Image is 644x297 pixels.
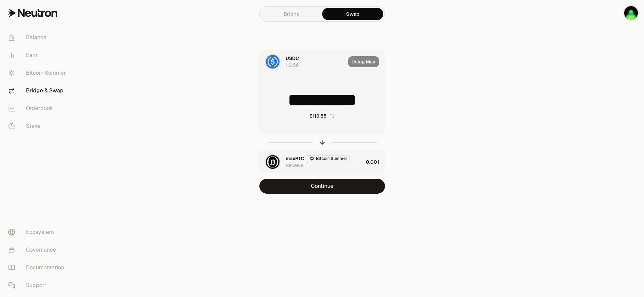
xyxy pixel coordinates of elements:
[322,8,383,20] a: Swap
[3,223,74,241] a: Ecosystem
[310,113,327,119] div: $119.55
[260,50,345,73] div: USDC LogoUSDC119.56
[260,150,385,174] button: maxBTC LogomaxBTCBitcoin SummerReceive0.001
[3,46,74,64] a: Earn
[286,155,304,162] span: maxBTC
[266,155,280,169] img: maxBTC Logo
[260,150,363,174] div: maxBTC LogomaxBTCBitcoin SummerReceive
[366,150,385,174] div: 0.001
[3,82,74,100] a: Bridge & Swap
[261,8,322,20] a: Bridge
[286,62,299,69] div: 119.56
[286,162,303,169] div: Receive
[3,259,74,277] a: Documentation
[3,117,74,135] a: Stake
[259,179,385,194] button: Continue
[3,100,74,117] a: Orderbook
[310,113,335,119] button: $119.55
[3,241,74,259] a: Governance
[307,155,350,162] button: Bitcoin Summer
[624,6,638,20] img: KO
[3,64,74,82] a: Bitcoin Summer
[286,55,299,62] span: USDC
[3,29,74,46] a: Balance
[266,55,280,69] img: USDC Logo
[3,277,74,294] a: Support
